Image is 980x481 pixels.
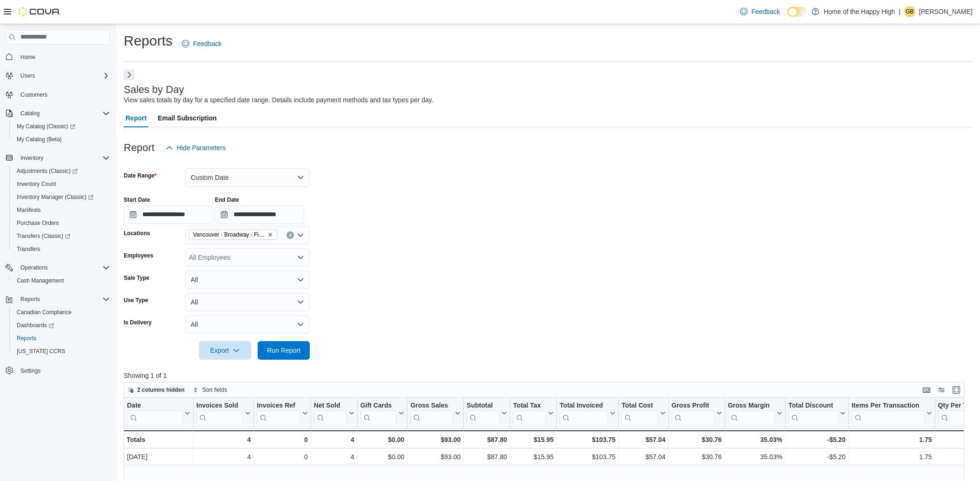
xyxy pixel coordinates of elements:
div: Total Cost [621,401,658,410]
span: Inventory [20,154,43,162]
div: 0 [257,451,307,462]
div: Gift Card Sales [360,401,397,425]
div: $15.95 [513,451,553,462]
span: My Catalog (Beta) [17,136,62,143]
button: Subtotal [467,401,507,425]
button: Cash Management [9,274,113,287]
span: Washington CCRS [13,346,110,357]
span: Inventory Count [17,180,56,188]
button: Total Tax [513,401,553,425]
button: Remove Vancouver - Broadway - Fire & Flower from selection in this group [267,232,273,237]
button: Catalog [2,107,113,120]
a: Home [17,52,39,63]
button: Enter fullscreen [951,384,962,395]
div: Total Discount [788,401,838,410]
div: Invoices Ref [257,401,300,425]
span: Export [205,341,246,360]
div: 4 [314,434,354,445]
div: Date [127,401,183,425]
span: Transfers (Classic) [17,232,70,240]
div: $103.75 [560,451,615,462]
div: Totals [127,434,190,445]
button: Inventory Count [9,178,113,191]
p: Showing 1 of 1 [124,371,973,380]
span: 2 columns hidden [137,386,185,394]
label: Is Delivery [124,319,152,326]
div: 1.75 [852,434,932,445]
a: [US_STATE] CCRS [13,346,69,357]
div: -$5.20 [788,451,846,462]
span: Cash Management [13,275,110,286]
div: Net Sold [314,401,347,410]
span: Transfers [17,245,40,253]
button: Invoices Sold [196,401,251,425]
button: Settings [2,363,113,377]
div: Total Tax [513,401,546,425]
span: Report [126,109,147,127]
button: Transfers [9,243,113,256]
button: Users [2,69,113,82]
a: Cash Management [13,275,67,286]
span: Canadian Compliance [17,309,72,316]
span: Users [17,70,110,81]
div: $30.76 [672,434,722,445]
span: Feedback [751,7,780,16]
span: Catalog [20,110,40,117]
label: End Date [215,196,239,204]
a: Feedback [736,2,783,21]
button: Total Invoiced [560,401,615,425]
button: Gift Cards [360,401,405,425]
button: My Catalog (Beta) [9,133,113,146]
a: Transfers [13,244,44,255]
a: Settings [17,365,44,376]
div: Invoices Sold [196,401,243,410]
button: Inventory [2,152,113,165]
div: Total Invoiced [560,401,608,425]
span: Hide Parameters [177,143,226,152]
button: Operations [2,261,113,274]
span: Reports [17,294,110,305]
span: Canadian Compliance [13,307,110,318]
span: Transfers (Classic) [13,231,110,242]
button: All [185,270,310,289]
span: Purchase Orders [13,217,110,229]
div: Subtotal [467,401,500,410]
div: $0.00 [360,434,405,445]
span: Reports [13,333,110,344]
div: Gross Margin [728,401,775,410]
span: Inventory Count [13,178,110,190]
div: Gross Sales [410,401,453,425]
button: Canadian Compliance [9,306,113,319]
button: All [185,315,310,334]
label: Employees [124,252,153,259]
button: Open list of options [297,254,304,261]
a: Reports [13,333,40,344]
span: Settings [17,364,110,376]
span: Sort fields [202,386,227,394]
div: 35.03% [728,451,782,462]
span: Reports [20,296,40,303]
h1: Reports [124,32,173,50]
nav: Complex example [6,46,110,402]
a: Inventory Manager (Classic) [13,191,97,203]
button: Net Sold [314,401,354,425]
button: Reports [2,293,113,306]
a: Feedback [178,34,225,53]
label: Locations [124,230,150,237]
label: Start Date [124,196,150,204]
button: Clear input [287,231,294,239]
a: Inventory Count [13,178,60,190]
span: Settings [20,367,40,375]
button: Operations [17,262,52,273]
div: Items Per Transaction [852,401,925,425]
button: Reports [17,294,44,305]
span: My Catalog (Classic) [13,121,110,132]
button: Open list of options [297,231,304,239]
a: Transfers (Classic) [13,231,74,242]
span: GB [906,6,913,17]
div: $103.75 [560,434,615,445]
a: Adjustments (Classic) [9,165,113,178]
p: [PERSON_NAME] [919,6,973,17]
span: [US_STATE] CCRS [17,348,65,355]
